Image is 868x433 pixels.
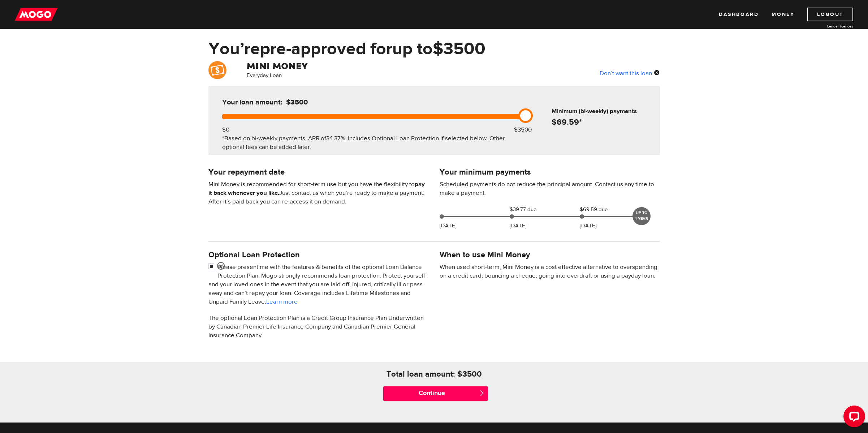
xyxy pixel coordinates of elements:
[440,167,660,177] h4: Your minimum payments
[433,38,485,60] span: $3500
[208,39,660,58] h1: You’re pre-approved for up to
[514,125,532,134] div: $3500
[208,314,429,340] p: The optional Loan Protection Plan is a Credit Group Insurance Plan Underwritten by Canadian Premi...
[440,180,660,197] p: Scheduled payments do not reduce the principal amount. Contact us any time to make a payment.
[286,98,308,107] span: $3500
[462,369,482,379] h4: 3500
[552,117,657,127] h4: $
[208,180,429,206] p: Mini Money is recommended for short-term use but you have the flexibility to Just contact us when...
[838,403,868,433] iframe: LiveChat chat widget
[222,134,523,151] div: *Based on bi-weekly payments, APR of . Includes Optional Loan Protection if selected below. Other...
[479,390,485,396] span: 
[440,250,530,260] h4: When to use Mini Money
[632,207,651,225] div: UP TO 1 YEAR
[552,107,657,116] h6: Minimum (bi-weekly) payments
[510,205,546,214] span: $39.77 due
[580,222,597,230] p: [DATE]
[557,117,579,127] span: 69.59
[387,369,462,379] h4: Total loan amount: $
[326,134,345,142] span: 34.37%
[719,8,759,21] a: Dashboard
[440,222,457,230] p: [DATE]
[222,125,229,134] div: $0
[208,263,429,306] p: Please present me with the features & benefits of the optional Loan Balance Protection Plan. Mogo...
[440,263,660,280] p: When used short-term, Mini Money is a cost effective alternative to overspending on a credit card...
[222,98,370,107] h5: Your loan amount:
[600,68,660,78] div: Don’t want this loan
[799,23,853,29] a: Lender licences
[266,298,298,306] a: Learn more
[208,263,217,272] input: <span class="smiley-face happy"></span>
[383,386,488,401] input: Continue
[510,222,527,230] p: [DATE]
[772,8,794,21] a: Money
[208,250,429,260] h4: Optional Loan Protection
[807,8,853,21] a: Logout
[208,180,425,197] b: pay it back whenever you like.
[580,205,616,214] span: $69.59 due
[15,8,57,21] img: mogo_logo-11ee424be714fa7cbb0f0f49df9e16ec.png
[208,167,429,177] h4: Your repayment date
